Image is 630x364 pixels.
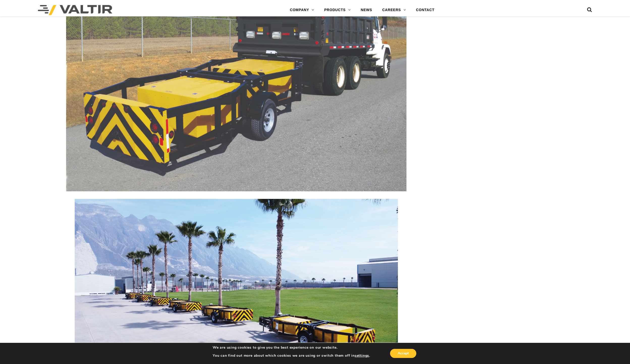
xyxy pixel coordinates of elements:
button: settings [355,353,369,358]
a: CONTACT [411,5,440,15]
a: CAREERS [377,5,411,15]
p: You can find out more about which cookies we are using or switch them off in . [213,353,370,358]
a: COMPANY [285,5,319,15]
p: We are using cookies to give you the best experience on our website. [213,345,370,350]
a: PRODUCTS [319,5,356,15]
a: NEWS [356,5,377,15]
button: Accept [390,349,416,358]
img: Valtir [38,5,112,15]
